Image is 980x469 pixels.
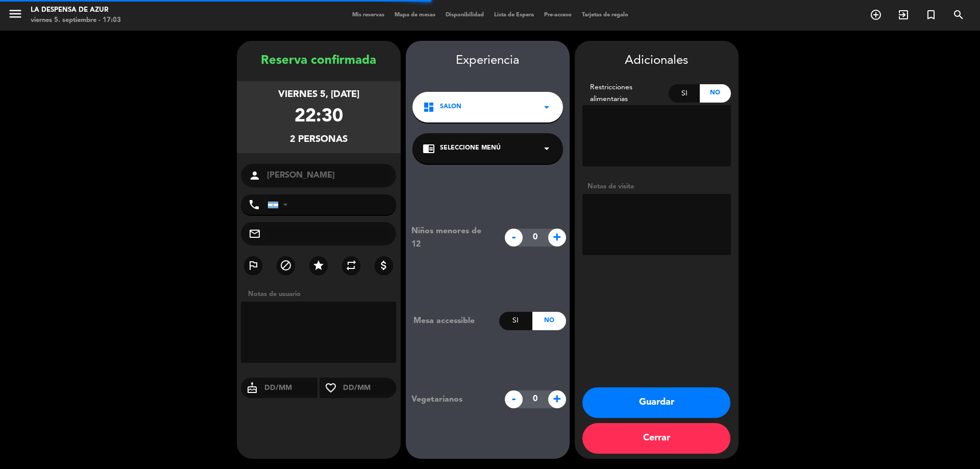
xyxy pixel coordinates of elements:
[952,9,965,21] i: search
[290,132,348,147] div: 2 personas
[406,314,499,328] div: Mesa accessible
[548,390,566,408] span: +
[548,229,566,246] span: +
[8,6,23,25] button: menu
[423,101,435,113] i: dashboard
[541,101,553,113] i: arrow_drop_down
[295,102,343,132] div: 22:30
[241,382,263,394] i: cake
[577,12,633,18] span: Tarjetas de regalo
[404,393,499,406] div: Vegetarianos
[249,228,261,240] i: mail_outline
[440,143,501,154] span: Seleccione Menú
[669,84,700,103] div: Si
[342,382,397,394] input: DD/MM
[700,84,731,103] div: No
[31,15,121,26] div: viernes 5. septiembre - 17:03
[378,259,390,271] i: attach_money
[489,12,539,18] span: Lista de Espera
[582,387,730,418] button: Guardar
[389,12,440,18] span: Mapa de mesas
[925,9,937,21] i: turned_in_not
[505,390,523,408] span: -
[582,423,730,454] button: Cerrar
[249,169,261,182] i: person
[8,6,23,21] i: menu
[440,102,461,112] span: SALON
[263,382,318,394] input: DD/MM
[320,382,342,394] i: favorite_border
[870,9,882,21] i: add_circle_outline
[243,289,401,300] div: Notas de usuario
[505,229,523,246] span: -
[345,259,357,271] i: repeat
[582,181,731,192] div: Notas de visita
[347,12,389,18] span: Mis reservas
[582,82,669,105] div: Restricciones alimentarias
[237,51,401,71] div: Reserva confirmada
[248,199,260,211] i: phone
[404,225,499,251] div: Niños menores de 12
[268,195,291,214] div: Argentina: +54
[312,259,325,271] i: star
[532,312,566,330] div: No
[423,142,435,155] i: chrome_reader_mode
[539,12,577,18] span: Pre-acceso
[278,87,359,102] div: viernes 5, [DATE]
[541,142,553,155] i: arrow_drop_down
[897,9,910,21] i: exit_to_app
[280,259,292,271] i: block
[31,5,121,15] div: La Despensa de Azur
[440,12,489,18] span: Disponibilidad
[406,51,570,71] div: Experiencia
[582,51,731,71] div: Adicionales
[499,312,532,330] div: Si
[247,259,259,271] i: outlined_flag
